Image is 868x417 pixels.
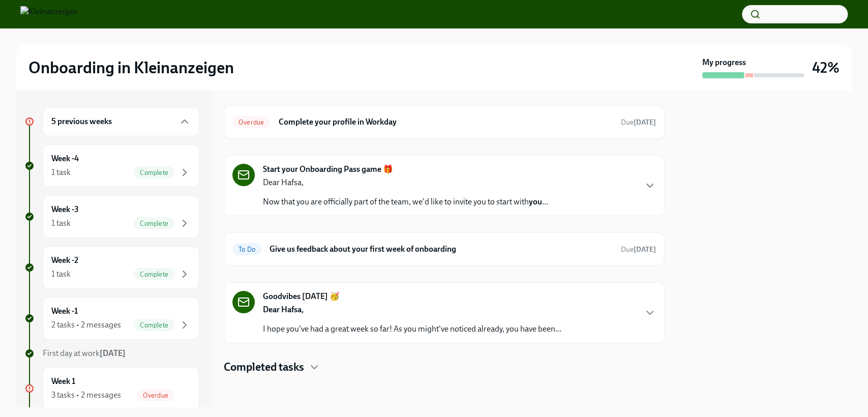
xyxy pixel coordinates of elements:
[24,297,199,340] a: Week -12 tasks • 2 messagesComplete
[812,58,840,77] h3: 42%
[232,241,656,257] a: To DoGive us feedback about your first week of onboardingDue[DATE]
[24,195,199,238] a: Week -31 taskComplete
[51,319,121,331] div: 2 tasks • 2 messages
[51,218,71,229] div: 1 task
[43,348,126,358] span: First day at work
[270,244,613,255] h6: Give us feedback about your first week of onboarding
[702,57,746,68] strong: My progress
[51,167,71,178] div: 1 task
[24,348,199,359] a: First day at work[DATE]
[224,360,665,375] div: Completed tasks
[529,197,542,206] strong: you
[263,177,548,188] p: Dear Hafsa,
[51,204,79,215] h6: Week -3
[28,57,234,78] h2: Onboarding in Kleinanzeigen
[51,255,78,266] h6: Week -2
[263,196,548,207] p: Now that you are officially part of the team, we'd like to invite you to start with ...
[263,164,393,175] strong: Start your Onboarding Pass game 🎁
[634,245,656,254] strong: [DATE]
[621,117,656,127] span: August 8th, 2025 09:00
[24,144,199,187] a: Week -41 taskComplete
[24,246,199,289] a: Week -21 taskComplete
[51,116,112,127] h6: 5 previous weeks
[232,246,261,253] span: To Do
[51,269,71,280] div: 1 task
[134,321,174,329] span: Complete
[134,220,174,227] span: Complete
[100,348,126,358] strong: [DATE]
[134,169,174,176] span: Complete
[634,118,656,127] strong: [DATE]
[263,291,340,302] strong: Goodvibes [DATE] 🥳
[51,390,121,401] div: 3 tasks • 2 messages
[224,360,304,375] h4: Completed tasks
[24,367,199,410] a: Week 13 tasks • 2 messagesOverdue
[232,118,270,126] span: Overdue
[43,107,199,136] div: 5 previous weeks
[20,6,78,22] img: Kleinanzeigen
[263,305,304,314] strong: Dear Hafsa,
[51,306,78,317] h6: Week -1
[137,392,174,399] span: Overdue
[232,114,656,130] a: OverdueComplete your profile in WorkdayDue[DATE]
[621,118,656,127] span: Due
[621,245,656,254] span: August 12th, 2025 08:10
[263,323,561,335] p: I hope you've had a great week so far! As you might've noticed already, you have been...
[51,153,79,164] h6: Week -4
[621,245,656,254] span: Due
[278,116,613,128] h6: Complete your profile in Workday
[134,271,174,278] span: Complete
[51,376,75,387] h6: Week 1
